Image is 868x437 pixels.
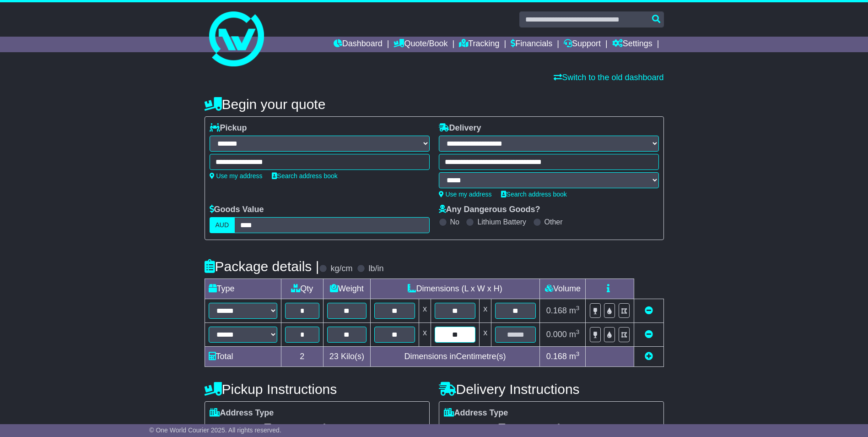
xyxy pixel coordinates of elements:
[210,421,254,435] span: Residential
[439,382,664,397] h4: Delivery Instructions
[210,408,274,418] label: Address Type
[477,218,526,226] label: Lithium Battery
[323,347,371,367] td: Kilo(s)
[439,191,492,198] a: Use my address
[459,37,499,52] a: Tracking
[394,37,447,52] a: Quote/Book
[576,350,580,357] sup: 3
[205,97,664,112] h4: Begin your quote
[546,330,567,339] span: 0.000
[370,279,540,299] td: Dimensions (L x W x H)
[149,426,281,434] span: © One World Courier 2025. All rights reserved.
[272,172,338,180] a: Search address book
[210,205,264,215] label: Goods Value
[439,123,481,133] label: Delivery
[210,172,263,180] a: Use my address
[370,347,540,367] td: Dimensions in Centimetre(s)
[205,279,281,299] td: Type
[511,37,552,52] a: Financials
[444,421,488,435] span: Residential
[450,218,459,226] label: No
[554,421,616,435] span: Air & Sea Depot
[368,264,383,274] label: lb/in
[501,191,567,198] a: Search address book
[210,217,235,233] label: AUD
[480,299,491,323] td: x
[263,421,311,435] span: Commercial
[480,323,491,347] td: x
[439,205,540,215] label: Any Dangerous Goods?
[444,408,508,418] label: Address Type
[330,264,352,274] label: kg/cm
[334,37,383,52] a: Dashboard
[576,328,580,335] sup: 3
[564,37,601,52] a: Support
[210,123,247,133] label: Pickup
[645,306,653,315] a: Remove this item
[281,347,323,367] td: 2
[545,218,563,226] label: Other
[419,323,431,347] td: x
[323,279,371,299] td: Weight
[205,259,319,274] h4: Package details |
[554,73,663,82] a: Switch to the old dashboard
[205,382,430,397] h4: Pickup Instructions
[546,352,567,361] span: 0.168
[497,421,545,435] span: Commercial
[281,279,323,299] td: Qty
[576,305,580,311] sup: 3
[569,306,580,315] span: m
[329,352,339,361] span: 23
[540,279,586,299] td: Volume
[546,306,567,315] span: 0.168
[645,330,653,339] a: Remove this item
[569,330,580,339] span: m
[419,299,431,323] td: x
[320,421,382,435] span: Air & Sea Depot
[205,347,281,367] td: Total
[645,352,653,361] a: Add new item
[612,37,652,52] a: Settings
[569,352,580,361] span: m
